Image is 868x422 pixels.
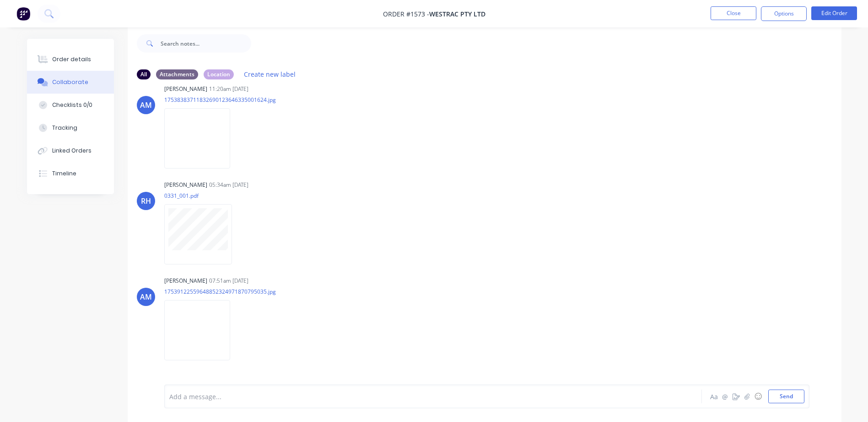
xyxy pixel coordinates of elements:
[27,71,114,94] button: Collaborate
[164,85,207,93] div: [PERSON_NAME]
[161,34,251,53] input: Search notes...
[52,124,77,132] div: Tracking
[27,94,114,116] button: Checklists 0/0
[204,69,234,79] div: Location
[27,116,114,139] button: Tracking
[141,195,151,206] div: RH
[52,169,76,178] div: Timeline
[720,391,731,402] button: @
[27,162,114,185] button: Timeline
[52,78,88,86] div: Collaborate
[140,291,152,302] div: AM
[52,101,92,109] div: Checklists 0/0
[164,192,241,200] p: 0331_001.pdf
[164,277,207,285] div: [PERSON_NAME]
[709,391,720,402] button: Aa
[811,6,857,20] button: Edit Order
[768,390,804,403] button: Send
[27,48,114,71] button: Order details
[383,10,429,18] span: Order #1573 -
[429,10,485,18] span: WesTrac Pty Ltd
[209,85,248,93] div: 11:20am [DATE]
[52,55,91,63] div: Order details
[711,6,756,20] button: Close
[52,147,92,155] div: Linked Orders
[239,68,301,80] button: Create new label
[164,288,276,295] p: 17539122559648852324971870795035.jpg
[209,181,248,189] div: 05:34am [DATE]
[140,100,152,111] div: AM
[753,391,764,402] button: ☺
[156,69,198,79] div: Attachments
[761,6,807,21] button: Options
[137,69,151,79] div: All
[27,139,114,162] button: Linked Orders
[209,277,248,285] div: 07:51am [DATE]
[16,7,30,21] img: Factory
[164,96,276,104] p: 17538383711832690123646335001624.jpg
[164,181,207,189] div: [PERSON_NAME]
